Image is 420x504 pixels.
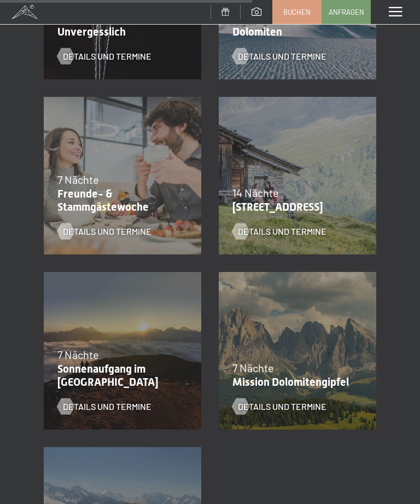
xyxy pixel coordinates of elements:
[232,225,326,237] a: Details und Termine
[322,1,370,24] a: Anfragen
[63,401,151,413] span: Details und Termine
[232,50,326,62] a: Details und Termine
[232,200,357,213] p: [STREET_ADDRESS]
[232,186,279,199] span: 14 Nächte
[57,401,151,413] a: Details und Termine
[238,225,326,237] span: Details und Termine
[232,12,357,38] p: Skisafari: Sellaronda Dolomiten
[232,401,326,413] a: Details und Termine
[273,1,321,24] a: Buchen
[238,50,326,62] span: Details und Termine
[238,401,326,413] span: Details und Termine
[329,7,364,17] span: Anfragen
[63,50,151,62] span: Details und Termine
[63,225,151,237] span: Details und Termine
[57,225,151,237] a: Details und Termine
[57,50,151,62] a: Details und Termine
[57,173,99,186] span: 7 Nächte
[57,348,99,361] span: 7 Nächte
[232,375,357,389] p: Mission Dolomitengipfel
[57,187,182,213] p: Freunde- & Stammgästewoche
[283,7,311,17] span: Buchen
[232,361,274,374] span: 7 Nächte
[57,362,182,389] p: Sonnenaufgang im [GEOGRAPHIC_DATA]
